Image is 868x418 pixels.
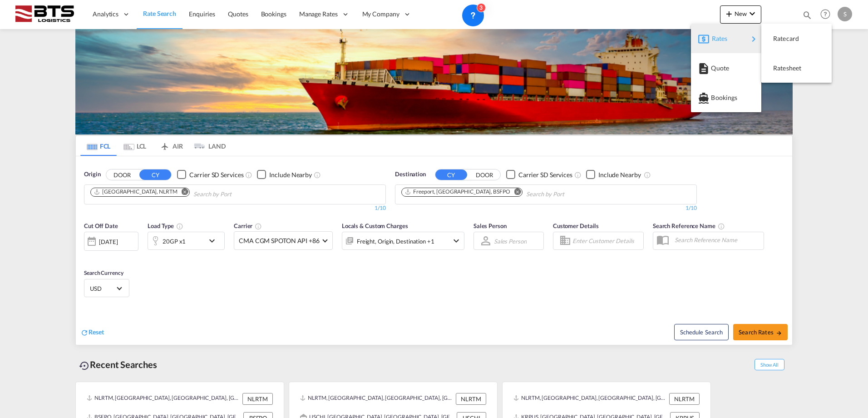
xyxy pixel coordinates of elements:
div: Bookings [698,86,754,109]
span: Bookings [711,89,721,107]
button: Quote [691,53,761,83]
span: Quote [711,59,721,77]
md-icon: icon-chevron-right [748,34,759,45]
div: Quote [698,57,754,80]
button: Bookings [691,83,761,112]
span: Rates [712,30,723,48]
